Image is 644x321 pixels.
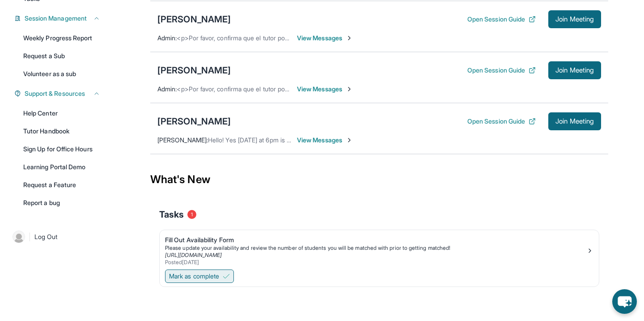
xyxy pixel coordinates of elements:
[297,34,353,43] span: View Messages
[165,259,586,266] div: Posted [DATE]
[177,85,508,93] span: <p>Por favor, confirma que el tutor podrá asistir a tu primera hora de reunión asignada antes de ...
[346,34,353,42] img: Chevron-Right
[187,210,196,219] span: 1
[208,136,302,144] span: Hello! Yes [DATE] at 6pm is great!
[18,66,106,82] a: Volunteer as a sub
[169,272,219,281] span: Mark as complete
[9,227,106,247] a: |Log Out
[21,14,100,23] button: Session Management
[150,160,608,199] div: What's New
[297,85,353,94] span: View Messages
[157,115,231,128] div: [PERSON_NAME]
[18,123,106,139] a: Tutor Handbook
[34,232,58,241] span: Log Out
[18,30,106,46] a: Weekly Progress Report
[25,89,85,98] span: Support & Resources
[555,68,594,73] span: Join Meeting
[18,48,106,64] a: Request a Sub
[467,117,536,126] button: Open Session Guide
[18,177,106,193] a: Request a Feature
[18,195,106,211] a: Report a bug
[165,270,234,283] button: Mark as complete
[29,231,31,242] span: |
[165,244,586,252] div: Please update your availability and review the number of students you will be matched with prior ...
[297,136,353,145] span: View Messages
[157,85,177,93] span: Admin :
[548,61,601,79] button: Join Meeting
[13,231,25,243] img: user-img
[157,13,231,26] div: [PERSON_NAME]
[160,230,599,268] a: Fill Out Availability FormPlease update your availability and review the number of students you w...
[165,252,222,258] a: [URL][DOMAIN_NAME]
[223,273,230,280] img: Mark as complete
[18,105,106,121] a: Help Center
[467,66,536,75] button: Open Session Guide
[18,141,106,157] a: Sign Up for Office Hours
[21,89,100,98] button: Support & Resources
[548,112,601,130] button: Join Meeting
[159,208,184,221] span: Tasks
[612,289,637,314] button: chat-button
[346,86,353,93] img: Chevron-Right
[177,34,508,42] span: <p>Por favor, confirma que el tutor podrá asistir a tu primera hora de reunión asignada antes de ...
[555,119,594,124] span: Join Meeting
[157,136,208,144] span: [PERSON_NAME] :
[555,17,594,22] span: Join Meeting
[157,64,231,77] div: [PERSON_NAME]
[157,34,177,42] span: Admin :
[346,137,353,144] img: Chevron-Right
[467,15,536,24] button: Open Session Guide
[18,159,106,175] a: Learning Portal Demo
[25,14,87,23] span: Session Management
[548,10,601,28] button: Join Meeting
[165,235,586,244] div: Fill Out Availability Form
